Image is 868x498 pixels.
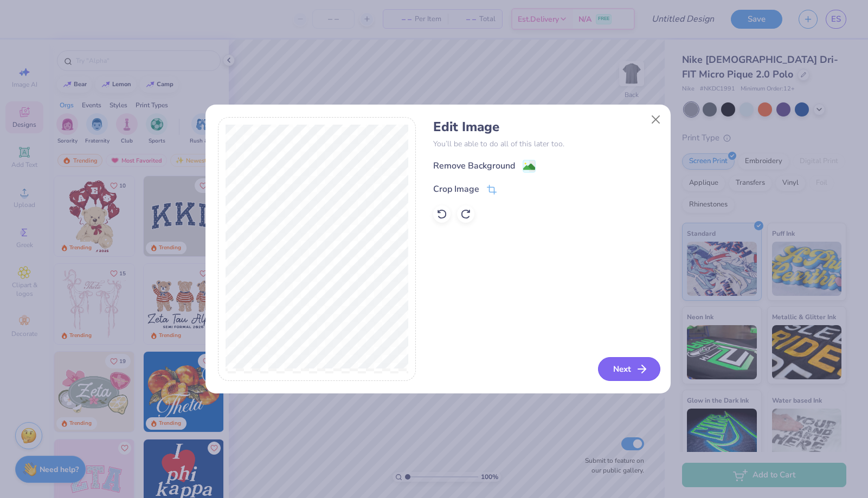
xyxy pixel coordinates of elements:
p: You’ll be able to do all of this later too. [433,138,658,150]
h4: Edit Image [433,119,658,135]
button: Close [646,109,666,130]
button: Next [598,357,660,381]
div: Remove Background [433,159,515,172]
div: Crop Image [433,183,479,196]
